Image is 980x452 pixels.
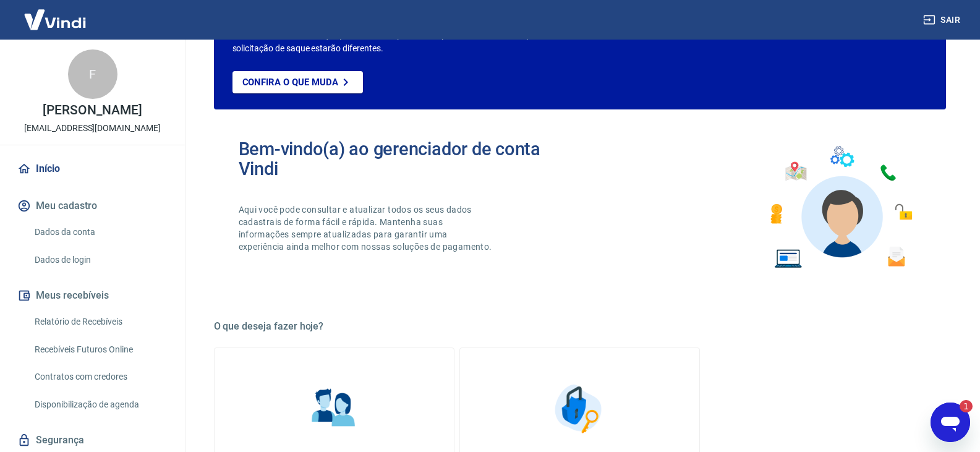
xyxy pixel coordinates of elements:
button: Meus recebíveis [15,282,170,309]
iframe: Número de mensagens não lidas [948,400,973,412]
a: Recebíveis Futuros Online [30,337,170,362]
img: Imagem de um avatar masculino com diversos icones exemplificando as funcionalidades do gerenciado... [759,139,921,276]
p: [PERSON_NAME] [43,104,142,117]
a: Dados da conta [30,220,170,245]
a: Relatório de Recebíveis [30,309,170,335]
img: Segurança [548,378,610,440]
a: Confira o que muda [232,71,363,93]
a: Dados de login [30,247,170,273]
button: Sair [921,9,965,32]
p: Estamos realizando adequações em nossa plataforma para atender a Resolução BCB nº 150, de [DATE].... [232,29,788,55]
h2: Bem-vindo(a) ao gerenciador de conta Vindi [239,139,580,179]
p: Aqui você pode consultar e atualizar todos os seus dados cadastrais de forma fácil e rápida. Mant... [239,203,495,253]
a: Disponibilização de agenda [30,392,170,417]
img: Vindi [15,1,95,38]
p: [EMAIL_ADDRESS][DOMAIN_NAME] [24,122,161,135]
h5: O que deseja fazer hoje? [214,320,946,333]
p: Confira o que muda [242,77,338,88]
a: Contratos com credores [30,364,170,390]
button: Meu cadastro [15,192,170,220]
div: F [68,49,117,99]
img: Informações pessoais [303,378,365,440]
iframe: Botão para iniciar a janela de mensagens, 1 mensagem não lida [931,403,970,442]
a: Início [15,155,170,182]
